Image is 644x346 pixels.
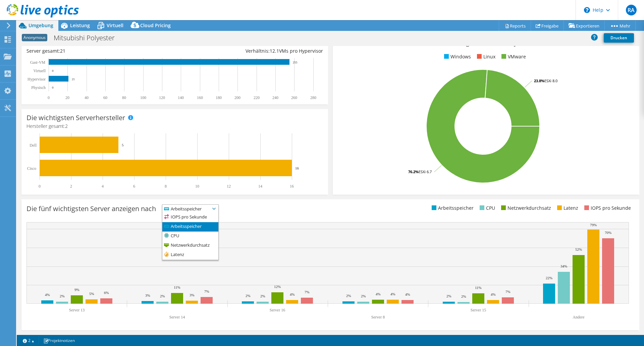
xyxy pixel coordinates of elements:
[60,294,65,298] text: 2%
[160,294,165,298] text: 2%
[26,122,323,130] h4: Hersteller gesamt:
[500,53,526,60] li: VMware
[103,95,107,100] text: 60
[258,184,262,189] text: 14
[145,293,150,297] text: 3%
[140,22,171,29] span: Cloud Pricing
[140,95,146,100] text: 100
[133,184,135,189] text: 6
[69,308,85,312] text: Server 13
[65,123,68,129] span: 2
[605,231,611,235] text: 70%
[583,204,631,212] li: IOPS pro Sekunde
[405,292,410,296] text: 4%
[346,294,351,298] text: 2%
[575,247,582,251] text: 52%
[27,166,36,171] text: Cisco
[169,315,185,319] text: Server 14
[102,184,104,189] text: 4
[227,184,231,189] text: 12
[174,285,180,289] text: 11%
[531,20,564,31] a: Freigabe
[293,61,298,64] text: 255
[234,95,240,100] text: 200
[39,184,41,189] text: 0
[430,204,474,212] li: Arbeitsspeicher
[89,292,94,296] text: 5%
[26,39,64,46] h3: Serverrollen
[30,143,37,148] text: Dell
[408,169,419,174] tspan: 76.2%
[26,47,175,55] div: Server gesamt:
[290,184,294,189] text: 16
[22,34,47,41] span: Anonymous
[260,294,265,298] text: 2%
[390,292,395,296] text: 4%
[30,60,46,65] text: Gast-VM
[274,285,281,289] text: 12%
[534,78,544,83] tspan: 23.8%
[604,33,634,43] a: Drucken
[162,250,218,260] li: Latenz
[305,290,310,294] text: 7%
[505,290,511,294] text: 7%
[563,20,605,31] a: Exportieren
[70,22,90,29] span: Leistung
[478,204,495,212] li: CPU
[162,241,218,250] li: Netzwerkdurchsatz
[51,34,125,42] h1: Mitsubishi Polyester
[290,292,295,296] text: 4%
[446,294,451,298] text: 2%
[560,264,567,268] text: 34%
[475,286,482,290] text: 11%
[122,143,124,147] text: 5
[195,184,199,189] text: 10
[626,5,637,15] span: RA
[26,114,125,121] h3: Die wichtigsten Serverhersteller
[85,95,89,100] text: 40
[162,232,218,241] li: CPU
[33,68,46,73] text: Virtuell
[544,78,557,83] tspan: ESXi 8.0
[604,20,636,31] a: Mehr
[65,95,69,100] text: 20
[190,293,195,297] text: 3%
[491,292,496,296] text: 4%
[162,205,210,213] span: Arbeitsspeicher
[461,294,466,298] text: 2%
[45,293,50,297] text: 4%
[159,95,165,100] text: 120
[48,95,50,100] text: 0
[246,294,251,298] text: 2%
[162,222,218,232] li: Arbeitsspeicher
[31,85,46,90] text: Physisch
[162,213,218,222] li: IOPS pro Sekunde
[28,77,46,82] text: Hypervisor
[546,276,552,280] text: 22%
[291,95,297,100] text: 260
[573,315,584,319] text: Andere
[178,95,184,100] text: 140
[165,184,167,189] text: 8
[371,315,385,319] text: Server 8
[70,184,72,189] text: 2
[175,47,323,55] div: Verhältnis: VMs pro Hypervisor
[555,204,578,212] li: Latenz
[29,22,53,29] span: Umgebung
[499,20,531,31] a: Reports
[122,95,126,100] text: 80
[52,69,54,72] text: 0
[270,48,279,54] span: 12.1
[272,95,278,100] text: 240
[254,95,260,100] text: 220
[104,291,109,295] text: 6%
[295,166,299,170] text: 16
[361,294,366,298] text: 2%
[60,48,65,54] span: 21
[376,292,381,296] text: 4%
[216,95,222,100] text: 180
[39,336,79,345] a: Projektnotizen
[442,53,471,60] li: Windows
[107,22,123,29] span: Virtuell
[18,336,39,345] a: 2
